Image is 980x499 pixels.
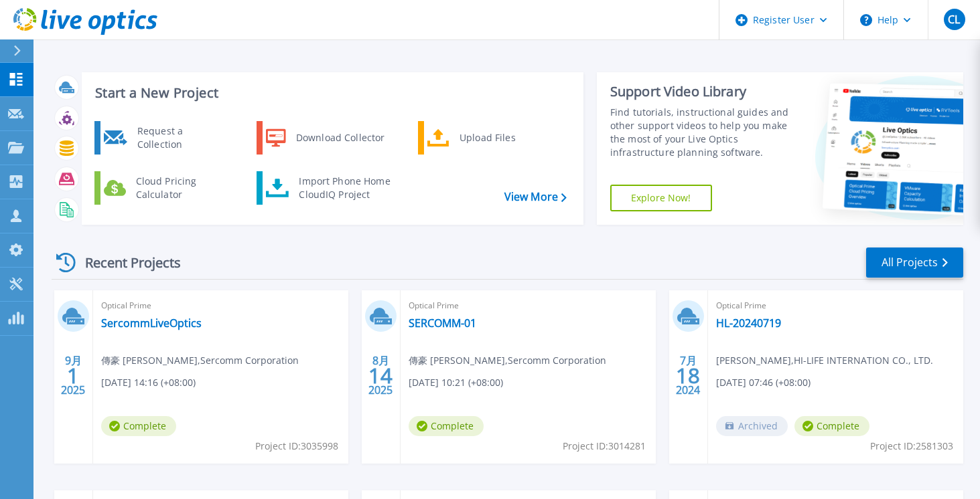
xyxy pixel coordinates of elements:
[563,439,646,454] span: Project ID: 3014281
[870,439,953,454] span: Project ID: 2581303
[101,316,202,330] a: SercommLiveOptics
[504,191,567,203] a: View More
[368,351,393,400] div: 8月 2025
[610,83,794,100] div: Support Video Library
[676,370,700,381] span: 18
[716,353,933,368] span: [PERSON_NAME] , HI-LIFE INTERNATION CO., LTD.
[610,106,794,159] div: Find tutorials, instructional guides and other support videos to help you make the most of your L...
[129,175,228,201] div: Cloud Pricing Calculator
[716,298,955,313] span: Optical Prime
[453,124,552,151] div: Upload Files
[948,14,960,25] span: CL
[716,375,811,390] span: [DATE] 07:46 (+08:00)
[409,316,476,330] a: SERCOMM-01
[101,353,299,368] span: 傳豪 [PERSON_NAME] , Sercomm Corporation
[131,124,228,151] div: Request a Collection
[95,86,566,100] h3: Start a New Project
[101,375,196,390] span: [DATE] 14:16 (+08:00)
[67,370,79,381] span: 1
[866,247,963,278] a: All Projects
[289,124,391,151] div: Download Collector
[368,370,393,381] span: 14
[101,416,176,436] span: Complete
[257,121,394,155] a: Download Collector
[409,416,484,436] span: Complete
[610,185,712,211] a: Explore Now!
[94,121,232,155] a: Request a Collection
[716,316,781,330] a: HL-20240719
[52,246,199,279] div: Recent Projects
[409,353,606,368] span: 傳豪 [PERSON_NAME] , Sercomm Corporation
[292,175,397,201] div: Import Phone Home CloudIQ Project
[101,298,340,313] span: Optical Prime
[409,375,503,390] span: [DATE] 10:21 (+08:00)
[716,416,788,436] span: Archived
[60,351,86,400] div: 9月 2025
[94,171,232,205] a: Cloud Pricing Calculator
[418,121,555,155] a: Upload Files
[409,298,648,313] span: Optical Prime
[675,351,701,400] div: 7月 2024
[794,416,869,436] span: Complete
[255,439,338,454] span: Project ID: 3035998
